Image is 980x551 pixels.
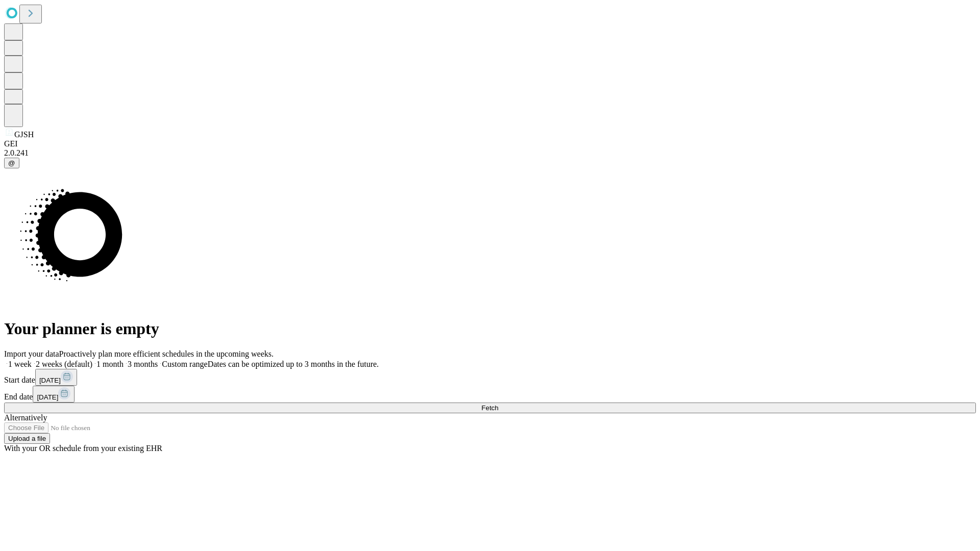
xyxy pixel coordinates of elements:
span: [DATE] [39,377,61,384]
span: @ [8,159,15,167]
button: Upload a file [4,433,50,444]
span: With your OR schedule from your existing EHR [4,444,162,453]
div: Start date [4,369,976,386]
div: GEI [4,139,976,148]
span: 1 month [96,360,124,368]
div: 2.0.241 [4,148,976,158]
span: Dates can be optimized up to 3 months in the future. [208,360,379,368]
span: Alternatively [4,413,47,422]
span: Fetch [481,404,498,412]
span: 1 week [8,360,32,368]
button: [DATE] [35,369,77,386]
button: Fetch [4,403,976,413]
button: [DATE] [33,386,75,403]
span: Import your data [4,349,59,358]
span: Custom range [162,360,207,368]
span: [DATE] [37,393,58,401]
span: 3 months [128,360,158,368]
span: 2 weeks (default) [36,360,92,368]
button: @ [4,158,19,168]
span: GJSH [14,130,34,139]
h1: Your planner is empty [4,319,976,338]
span: Proactively plan more efficient schedules in the upcoming weeks. [59,349,274,358]
div: End date [4,386,976,403]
